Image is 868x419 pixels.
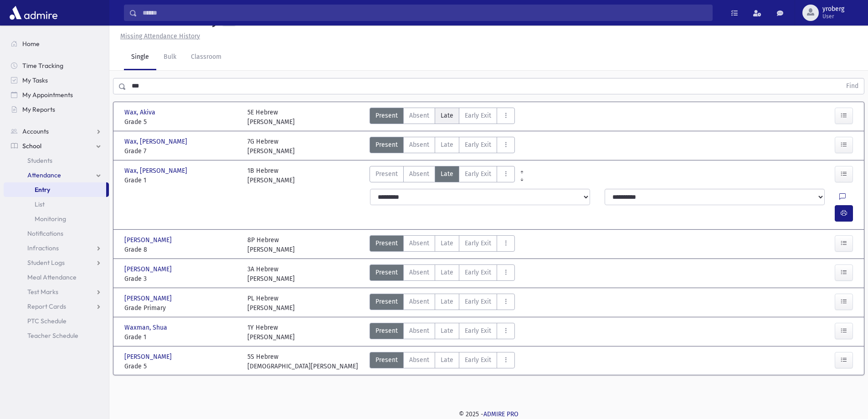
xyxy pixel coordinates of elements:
[124,332,238,342] span: Grade 1
[35,186,50,194] span: Entry
[465,268,491,277] span: Early Exit
[409,297,429,306] span: Absent
[137,5,712,21] input: Search
[4,314,109,328] a: PTC Schedule
[4,73,109,88] a: My Tasks
[27,244,59,252] span: Infractions
[247,108,295,127] div: 5E Hebrew [PERSON_NAME]
[465,297,491,306] span: Early Exit
[370,352,515,371] div: AttTypes
[441,355,453,365] span: Late
[375,355,398,365] span: Present
[4,182,106,197] a: Entry
[124,294,174,303] span: [PERSON_NAME]
[4,88,109,102] a: My Appointments
[4,328,109,343] a: Teacher Schedule
[441,238,453,248] span: Late
[22,105,55,114] span: My Reports
[124,166,189,176] span: Wax, [PERSON_NAME]
[247,294,295,313] div: PL Hebrew [PERSON_NAME]
[822,5,844,13] span: yroberg
[124,108,157,117] span: Wax, Akiva
[4,299,109,314] a: Report Cards
[375,326,398,336] span: Present
[27,288,58,296] span: Test Marks
[124,146,238,156] span: Grade 7
[4,241,109,255] a: Infractions
[247,323,295,342] div: 1Y Hebrew [PERSON_NAME]
[465,140,491,150] span: Early Exit
[4,168,109,182] a: Attendance
[35,215,66,223] span: Monitoring
[465,238,491,248] span: Early Exit
[441,297,453,306] span: Late
[409,326,429,336] span: Absent
[124,245,238,254] span: Grade 8
[124,274,238,284] span: Grade 3
[409,238,429,248] span: Absent
[22,62,63,70] span: Time Tracking
[409,268,429,277] span: Absent
[370,294,515,313] div: AttTypes
[124,352,174,362] span: [PERSON_NAME]
[124,303,238,313] span: Grade Primary
[375,169,398,179] span: Present
[247,352,358,371] div: 5S Hebrew [DEMOGRAPHIC_DATA][PERSON_NAME]
[465,326,491,336] span: Early Exit
[370,264,515,284] div: AttTypes
[4,58,109,73] a: Time Tracking
[4,226,109,241] a: Notifications
[370,235,515,254] div: AttTypes
[4,102,109,117] a: My Reports
[4,255,109,270] a: Student Logs
[27,273,77,281] span: Meal Attendance
[27,317,67,325] span: PTC Schedule
[409,140,429,150] span: Absent
[441,268,453,277] span: Late
[22,127,49,135] span: Accounts
[465,169,491,179] span: Early Exit
[35,200,45,208] span: List
[4,124,109,139] a: Accounts
[441,140,453,150] span: Late
[465,355,491,365] span: Early Exit
[4,212,109,226] a: Monitoring
[27,229,63,238] span: Notifications
[27,331,78,340] span: Teacher Schedule
[370,137,515,156] div: AttTypes
[27,156,52,165] span: Students
[4,153,109,168] a: Students
[375,140,398,150] span: Present
[465,111,491,120] span: Early Exit
[124,409,853,419] div: © 2025 -
[375,268,398,277] span: Present
[4,197,109,212] a: List
[4,139,109,153] a: School
[22,40,40,48] span: Home
[4,285,109,299] a: Test Marks
[124,264,174,274] span: [PERSON_NAME]
[409,169,429,179] span: Absent
[441,326,453,336] span: Late
[27,259,65,267] span: Student Logs
[375,111,398,120] span: Present
[841,78,864,94] button: Find
[441,111,453,120] span: Late
[124,235,174,245] span: [PERSON_NAME]
[22,76,48,84] span: My Tasks
[124,45,156,70] a: Single
[120,32,200,40] u: Missing Attendance History
[124,323,169,332] span: Waxman, Shua
[124,137,189,146] span: Wax, [PERSON_NAME]
[247,166,295,185] div: 1B Hebrew [PERSON_NAME]
[4,270,109,285] a: Meal Attendance
[124,117,238,127] span: Grade 5
[441,169,453,179] span: Late
[409,111,429,120] span: Absent
[247,137,295,156] div: 7G Hebrew [PERSON_NAME]
[124,176,238,185] span: Grade 1
[27,302,66,310] span: Report Cards
[156,45,184,70] a: Bulk
[370,323,515,342] div: AttTypes
[370,108,515,127] div: AttTypes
